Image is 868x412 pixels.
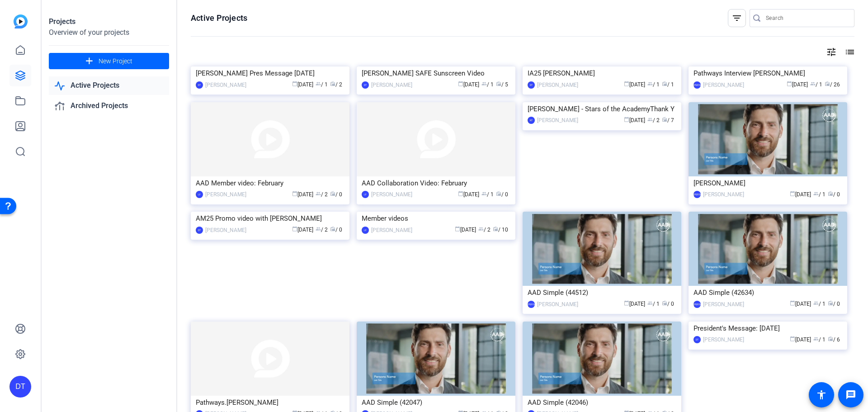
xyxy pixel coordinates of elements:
span: calendar_today [790,336,795,341]
div: [PERSON_NAME] [537,81,578,90]
div: DT [196,227,203,234]
span: / 0 [662,301,674,307]
span: / 0 [828,191,840,198]
span: / 10 [493,227,508,233]
span: group [481,81,487,86]
a: Archived Projects [49,97,169,115]
mat-icon: add [84,56,95,67]
div: [PERSON_NAME] [205,190,246,199]
span: radio [330,226,335,232]
div: DT [528,81,535,89]
span: radio [330,191,335,196]
div: [PERSON_NAME] [693,191,701,198]
span: [DATE] [292,191,313,198]
div: AAD Collaboration Video: February [362,176,510,190]
div: NT [528,117,535,124]
span: calendar_today [790,300,795,306]
div: IA25 [PERSON_NAME] [528,66,676,80]
div: [PERSON_NAME] [693,301,701,308]
span: [DATE] [292,227,313,233]
span: [DATE] [624,117,645,123]
div: Overview of your projects [49,27,169,38]
span: / 0 [330,227,342,233]
span: / 1 [810,81,822,88]
span: radio [662,300,667,306]
div: [PERSON_NAME] [693,176,842,190]
mat-icon: list [844,47,854,57]
span: group [647,81,653,86]
div: [PERSON_NAME] [703,190,744,199]
div: DT [196,81,203,89]
span: radio [496,81,501,86]
span: / 2 [330,81,342,88]
span: [DATE] [458,191,479,198]
mat-icon: message [845,389,856,400]
span: calendar_today [624,117,629,122]
div: [PERSON_NAME] [693,81,701,89]
span: [DATE] [458,81,479,88]
span: calendar_today [455,226,460,232]
div: [PERSON_NAME] [528,301,535,308]
span: [DATE] [790,301,811,307]
span: group [647,117,653,122]
span: radio [828,336,833,341]
div: AAD Simple (42047) [362,396,510,409]
span: calendar_today [787,81,792,86]
span: calendar_today [790,191,795,196]
span: / 7 [662,117,674,123]
span: / 1 [481,81,494,88]
span: group [813,191,819,196]
mat-icon: tune [826,47,837,57]
div: DT [693,336,701,343]
span: / 2 [316,191,328,198]
span: radio [825,81,830,86]
div: LF [362,191,369,198]
h1: Active Projects [191,13,247,24]
span: group [478,226,484,232]
mat-icon: filter_list [731,13,742,24]
div: [PERSON_NAME] [205,226,246,235]
span: group [813,300,819,306]
span: [DATE] [292,81,313,88]
span: / 1 [662,81,674,88]
div: [PERSON_NAME] [205,81,246,90]
span: / 1 [316,81,328,88]
span: calendar_today [292,226,297,232]
span: / 0 [828,301,840,307]
span: calendar_today [624,81,629,86]
span: group [813,336,819,341]
div: LF [362,227,369,234]
div: [PERSON_NAME] [371,81,412,90]
div: Projects [49,16,169,27]
span: group [316,226,321,232]
span: / 1 [647,81,660,88]
div: [PERSON_NAME] - Stars of the AcademyThank Y [528,102,676,116]
div: [PERSON_NAME] [371,226,412,235]
span: / 1 [813,336,826,343]
span: / 1 [813,191,826,198]
span: radio [662,117,667,122]
div: AAD Simple (42634) [693,286,842,299]
span: radio [496,191,501,196]
span: [DATE] [455,227,476,233]
div: [PERSON_NAME] [703,81,744,90]
div: AAD Member video: February [196,176,344,190]
span: / 1 [647,301,660,307]
div: AAD Simple (44512) [528,286,676,299]
span: radio [828,300,833,306]
span: radio [662,81,667,86]
span: New Project [99,57,132,66]
span: [DATE] [790,191,811,198]
span: radio [493,226,498,232]
span: group [481,191,487,196]
span: / 2 [478,227,491,233]
mat-icon: accessibility [816,389,827,400]
div: DT [9,376,31,398]
span: / 2 [647,117,660,123]
div: [PERSON_NAME] Pres Message [DATE] [196,66,344,80]
span: calendar_today [624,300,629,306]
span: calendar_today [292,191,297,196]
div: DT [362,81,369,89]
span: calendar_today [458,81,463,86]
div: Pathways Interview [PERSON_NAME] [693,66,842,80]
